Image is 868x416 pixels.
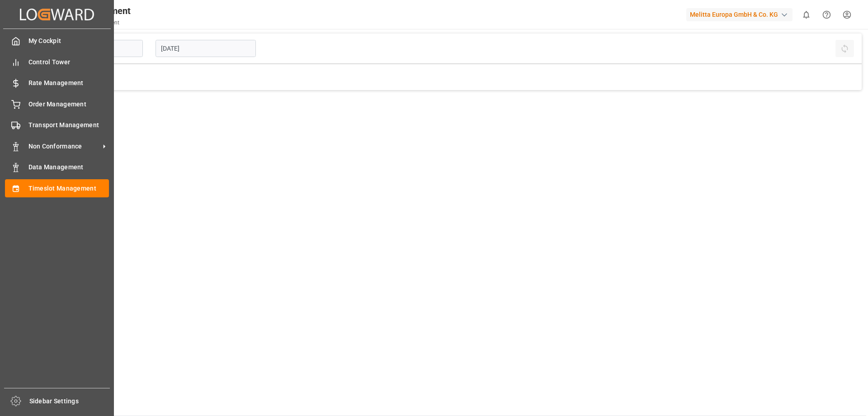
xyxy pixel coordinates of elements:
a: Transport Management [5,116,109,134]
span: Sidebar Settings [29,397,110,406]
span: Order Management [28,100,109,109]
a: Rate Management [5,74,109,92]
span: Control Tower [28,57,109,67]
input: DD.MM.YYYY [156,40,256,57]
span: Data Management [28,163,109,172]
span: Rate Management [28,78,109,88]
a: Order Management [5,95,109,113]
span: Timeslot Management [28,184,109,193]
a: My Cockpit [5,32,109,50]
span: Non Conformance [28,142,100,151]
a: Data Management [5,158,109,176]
span: My Cockpit [28,36,109,46]
span: Transport Management [28,120,109,130]
a: Timeslot Management [5,179,109,197]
